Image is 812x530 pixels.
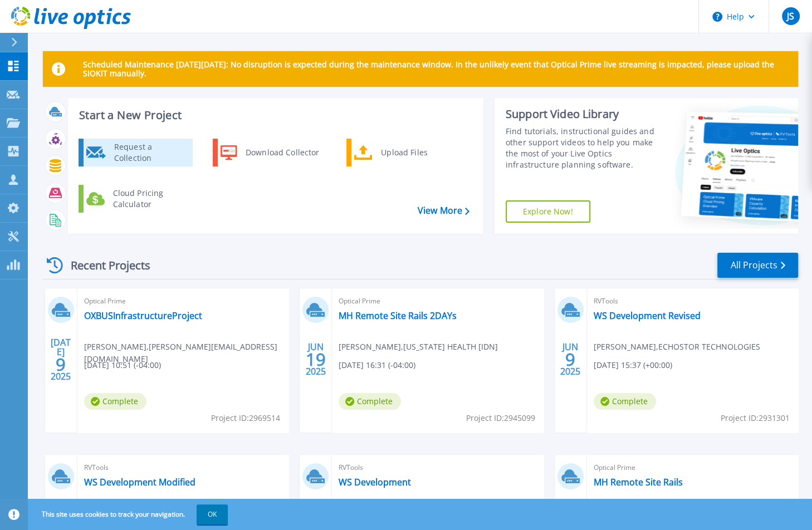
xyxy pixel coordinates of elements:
a: Upload Files [346,139,461,166]
span: This site uses cookies to track your navigation. [31,504,228,524]
span: 9 [56,360,66,369]
div: Upload Files [375,141,458,164]
span: [PERSON_NAME] , [US_STATE] HEALTH [IDN] [339,341,498,353]
span: RVTools [339,462,536,474]
span: Complete [84,393,146,410]
a: Request a Collection [79,139,193,166]
span: [PERSON_NAME] , ECHOSTOR TECHNOLOGIES [594,341,760,353]
a: Download Collector [213,139,327,166]
div: Find tutorials, instructional guides and other support videos to help you make the most of your L... [506,126,658,170]
div: Recent Projects [43,252,165,279]
h3: Start a New Project [79,109,469,121]
span: [DATE] 16:31 (-04:00) [339,359,415,371]
span: RVTools [84,462,282,474]
a: All Projects [717,253,798,278]
div: [DATE] 2025 [50,339,71,380]
a: WS Development Revised [594,310,701,321]
span: [PERSON_NAME] , [PERSON_NAME][EMAIL_ADDRESS][DOMAIN_NAME] [84,341,288,365]
span: RVTools [594,295,791,307]
a: MH Remote Site Rails [594,477,683,488]
span: JS [787,12,794,21]
div: Download Collector [240,141,324,164]
div: JUN 2025 [560,339,581,380]
span: Optical Prime [84,295,282,307]
span: Optical Prime [594,462,791,474]
div: Request a Collection [109,141,190,164]
span: [DATE] 15:37 (+00:00) [594,359,672,371]
button: OK [197,504,228,524]
span: Optical Prime [339,295,536,307]
div: Cloud Pricing Calculator [107,188,190,210]
span: Complete [339,393,401,410]
span: Project ID: 2931301 [721,412,790,424]
a: OXBUSInfrastructureProject [84,310,202,321]
div: JUN 2025 [305,339,326,380]
div: Support Video Library [506,107,658,121]
a: MH Remote Site Rails 2DAYs [339,310,457,321]
p: Scheduled Maintenance [DATE][DATE]: No disruption is expected during the maintenance window. In t... [83,60,789,78]
span: [DATE] 10:51 (-04:00) [84,359,161,371]
span: Project ID: 2945099 [466,412,535,424]
span: 9 [565,355,575,364]
span: Project ID: 2969514 [211,412,280,424]
a: View More [418,205,469,216]
span: Complete [594,393,656,410]
a: Cloud Pricing Calculator [79,185,193,213]
a: WS Development Modified [84,477,195,488]
a: WS Development [339,477,411,488]
span: 19 [306,355,326,364]
a: Explore Now! [506,200,590,223]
